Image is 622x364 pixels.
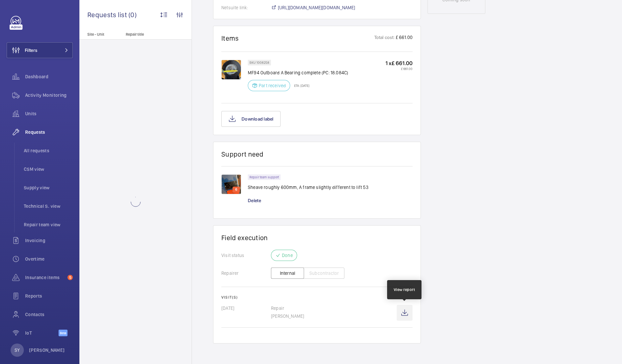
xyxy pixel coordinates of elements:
[221,34,239,42] h1: Items
[271,305,397,311] p: Repair
[25,330,59,336] span: IoT
[7,42,73,58] button: Filters
[29,347,65,353] p: [PERSON_NAME]
[271,4,355,11] a: [URL][DOMAIN_NAME][DOMAIN_NAME]
[24,184,73,191] span: Supply view
[271,268,304,279] button: Internal
[221,305,271,311] p: [DATE]
[24,221,73,228] span: Repair team view
[67,275,73,280] span: 5
[25,47,37,54] span: Filters
[25,110,73,117] span: Units
[24,203,73,209] span: Technical S. view
[25,311,73,318] span: Contacts
[278,4,355,11] span: [URL][DOMAIN_NAME][DOMAIN_NAME]
[248,197,268,204] div: Delete
[25,129,73,135] span: Requests
[249,61,269,64] p: SKU 1008258
[221,111,281,127] button: Download label
[25,274,65,281] span: Insurance items
[395,34,413,42] p: £ 661.00
[385,67,413,71] p: £ 661.00
[126,32,169,37] p: Repair title
[385,60,413,67] p: 1 x £ 661.00
[374,34,395,42] p: Total cost:
[221,174,241,194] img: 1739880081739-cbb11162-d752-49ab-a6ad-0c8f6c71afee
[221,234,413,242] h1: Field execution
[24,166,73,172] span: CSM view
[271,313,397,319] p: [PERSON_NAME]
[87,11,128,19] span: Requests list
[25,256,73,262] span: Overtime
[394,287,415,293] div: View report
[290,84,309,88] p: ETA: [DATE]
[248,184,369,191] p: Sheave roughly 600mm, A frame slightly different to lift 53
[282,252,293,259] p: Done
[25,293,73,299] span: Reports
[25,92,73,98] span: Activity Monitoring
[234,187,239,193] p: 6
[248,69,348,76] p: MF94 Outboard A Bearing complete (PC: 18.084C)
[259,82,286,89] p: Part received
[304,268,344,279] button: Subcontractor
[24,147,73,154] span: All requests
[221,150,264,158] h1: Support need
[79,32,123,37] p: Site - Unit
[249,176,279,178] p: Repair team support
[15,347,20,353] p: SY
[59,330,67,336] span: Beta
[25,237,73,244] span: Invoicing
[221,295,413,300] h2: Visit(s)
[25,73,73,80] span: Dashboard
[221,60,241,80] img: CBXnAKHFybZR0IrWmYaFqz3MUCjnGGqrhnpLnwap35_wED-3.png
